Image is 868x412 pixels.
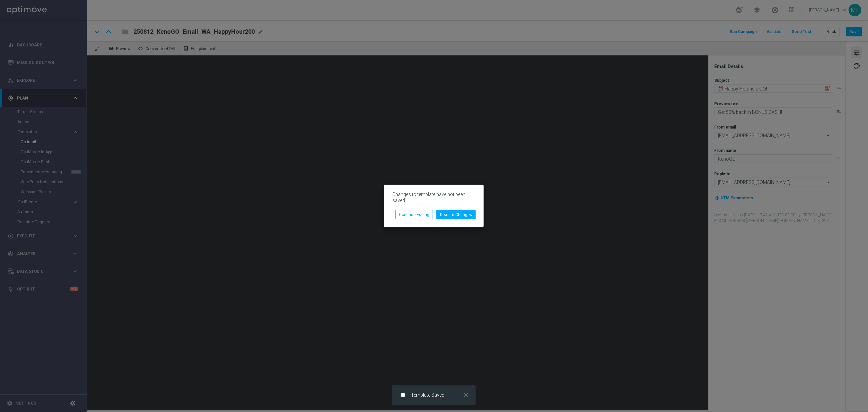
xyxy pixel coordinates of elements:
[462,391,470,399] i: close
[395,210,433,219] button: Continue Editing
[392,191,476,203] p: Changes to template have not been saved.
[461,392,470,398] button: close
[400,392,406,398] i: info
[411,392,444,398] span: Template Saved
[436,210,476,219] button: Discard Changes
